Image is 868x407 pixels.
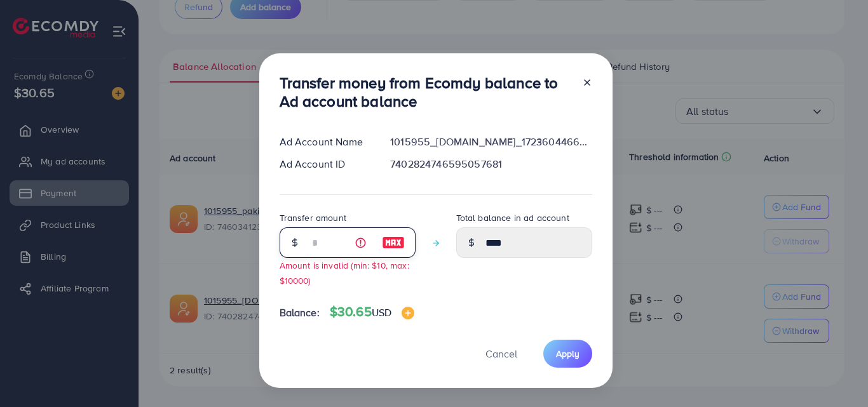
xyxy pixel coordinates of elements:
[280,211,346,224] label: Transfer amount
[380,135,602,149] div: 1015955_[DOMAIN_NAME]_1723604466394
[402,307,414,319] img: image
[456,211,569,224] label: Total balance in ad account
[372,305,391,319] span: USD
[280,259,409,286] small: Amount is invalid (min: $10, max: $10000)
[269,135,381,149] div: Ad Account Name
[814,350,858,397] iframe: Chat
[280,305,320,320] span: Balance:
[382,235,405,250] img: image
[485,347,517,361] span: Cancel
[330,304,414,320] h4: $30.65
[543,340,592,367] button: Apply
[269,157,381,171] div: Ad Account ID
[556,347,580,360] span: Apply
[470,340,533,367] button: Cancel
[380,157,602,171] div: 7402824746595057681
[280,74,572,110] h3: Transfer money from Ecomdy balance to Ad account balance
